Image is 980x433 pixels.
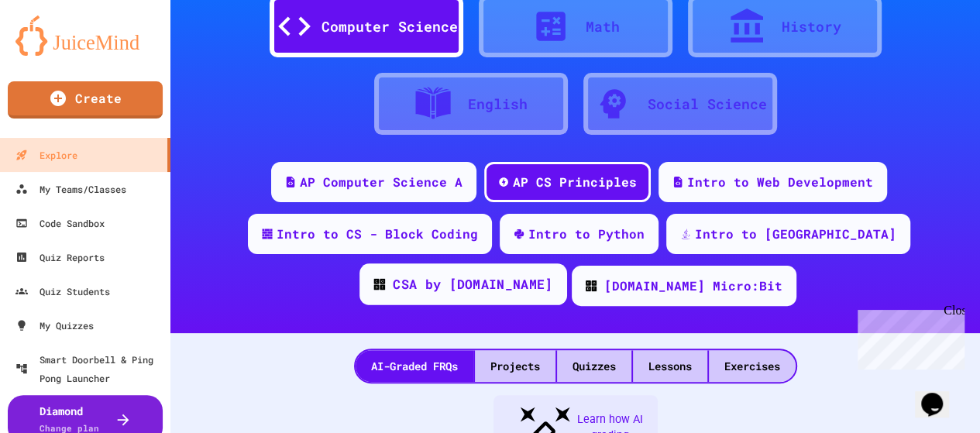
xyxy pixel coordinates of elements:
[687,173,873,191] div: Intro to Web Development
[15,248,105,266] div: Quiz Reports
[15,350,164,387] div: Smart Doorbell & Ping Pong Launcher
[15,146,77,164] div: Explore
[633,350,707,382] div: Lessons
[851,304,965,369] iframe: chat widget
[15,15,155,56] img: logo-orange.svg
[373,279,384,290] img: CODE_logo_RGB.png
[300,173,462,191] div: AP Computer Science A
[648,94,767,115] div: Social Science
[393,275,552,294] div: CSA by [DOMAIN_NAME]
[468,94,528,115] div: English
[15,180,126,198] div: My Teams/Classes
[8,81,163,119] a: Create
[782,16,841,37] div: History
[528,225,645,243] div: Intro to Python
[709,350,796,382] div: Exercises
[513,173,637,191] div: AP CS Principles
[356,350,473,382] div: AI-Graded FRQs
[15,214,105,232] div: Code Sandbox
[586,280,597,291] img: CODE_logo_RGB.png
[604,277,782,295] div: [DOMAIN_NAME] Micro:Bit
[277,225,478,243] div: Intro to CS - Block Coding
[695,225,896,243] div: Intro to [GEOGRAPHIC_DATA]
[915,371,965,418] iframe: chat widget
[15,282,110,301] div: Quiz Students
[586,16,620,37] div: Math
[322,16,458,37] div: Computer Science
[15,316,94,335] div: My Quizzes
[6,6,107,98] div: Chat with us now!Close
[475,350,555,382] div: Projects
[557,350,631,382] div: Quizzes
